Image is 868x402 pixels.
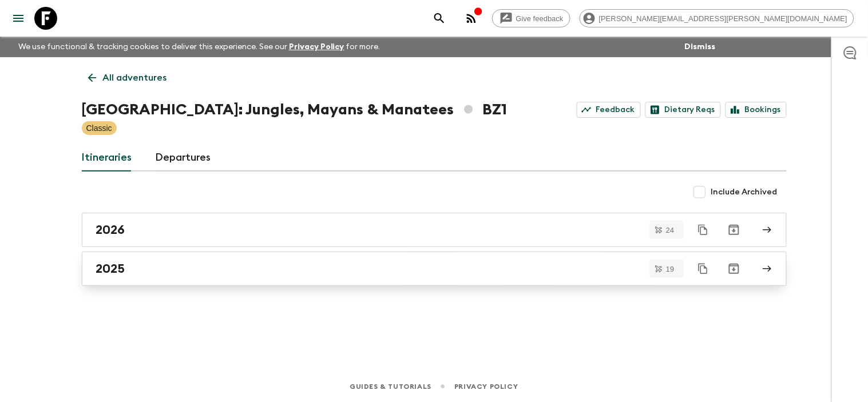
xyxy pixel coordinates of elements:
[7,7,30,30] button: menu
[350,380,431,393] a: Guides & Tutorials
[645,102,721,118] a: Dietary Reqs
[723,218,746,241] button: Archive
[82,252,787,286] a: 2025
[659,265,681,273] span: 19
[510,14,570,23] span: Give feedback
[693,220,714,240] button: Duplicate
[723,257,746,280] button: Archive
[577,102,641,118] a: Feedback
[580,9,854,27] div: [PERSON_NAME][EMAIL_ADDRESS][PERSON_NAME][DOMAIN_NAME]
[96,222,125,237] h2: 2026
[492,9,570,27] a: Give feedback
[86,122,112,134] p: Classic
[428,7,451,30] button: search adventures
[726,102,787,118] a: Bookings
[82,213,787,247] a: 2026
[693,258,714,279] button: Duplicate
[289,43,344,51] a: Privacy Policy
[82,98,508,121] h1: [GEOGRAPHIC_DATA]: Jungles, Mayans & Manatees BZ1
[156,144,212,172] a: Departures
[659,226,681,234] span: 24
[682,39,719,55] button: Dismiss
[593,14,854,23] span: [PERSON_NAME][EMAIL_ADDRESS][PERSON_NAME][DOMAIN_NAME]
[96,261,125,276] h2: 2025
[454,380,518,393] a: Privacy Policy
[14,37,385,57] p: We use functional & tracking cookies to deliver this experience. See our for more.
[82,144,133,172] a: Itineraries
[82,66,173,89] a: All adventures
[711,186,778,198] span: Include Archived
[103,71,167,85] p: All adventures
